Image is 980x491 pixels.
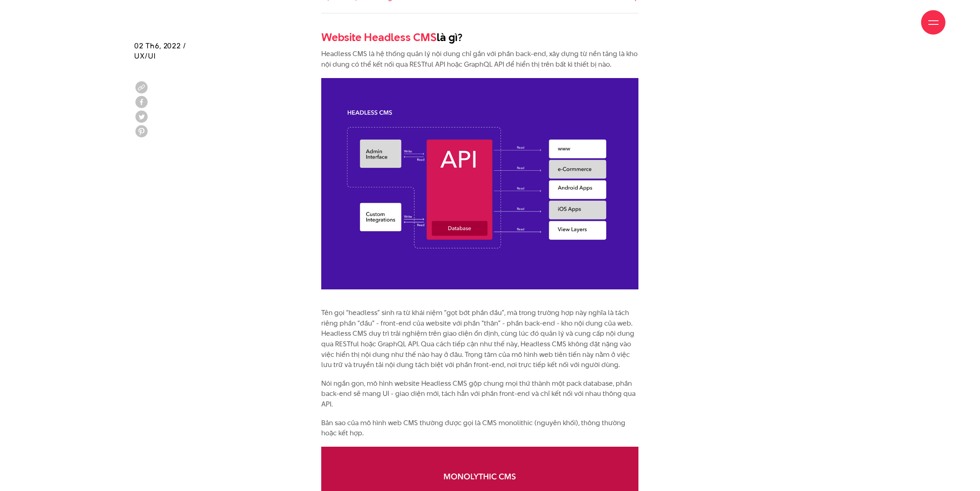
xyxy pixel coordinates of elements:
img: website headless cms [321,78,638,289]
p: Tên gọi “headless” sinh ra từ khái niệm “gọt bớt phần đầu”, mà trong trường hợp này nghĩa là tách... [321,308,638,370]
p: Headless CMS là hệ thống quản lý nội dung chỉ gắn với phần back-end, xây dựng từ nền tảng là kho ... [321,49,638,70]
p: Bản sao của mô hình web CMS thường được gọi là CMS monolithic (nguyên khối), thông thường hoặc kế... [321,418,638,439]
p: Nói ngắn gọn, mô hình website Headless CMS gộp chung mọi thứ thành một pack database, phần back-e... [321,378,638,410]
span: 02 Th6, 2022 / UX/UI [134,41,186,61]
